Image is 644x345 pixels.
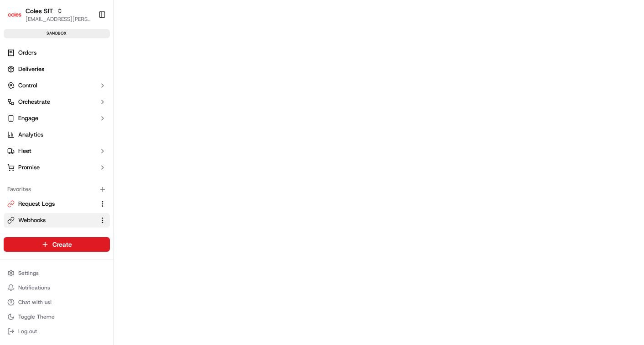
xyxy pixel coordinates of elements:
[18,216,46,224] span: Webhooks
[18,200,55,208] span: Request Logs
[4,62,110,76] a: Deliveries
[7,7,22,22] img: Coles SIT
[52,240,72,249] span: Create
[18,81,37,90] span: Control
[26,15,91,23] button: [EMAIL_ADDRESS][PERSON_NAME][PERSON_NAME][DOMAIN_NAME]
[18,284,50,291] span: Notifications
[4,78,110,93] button: Control
[4,95,110,109] button: Orchestrate
[4,237,110,252] button: Create
[18,163,40,172] span: Promise
[4,111,110,126] button: Engage
[4,281,110,294] button: Notifications
[4,267,110,279] button: Settings
[26,6,53,15] button: Coles SIT
[18,147,31,155] span: Fleet
[4,144,110,158] button: Fleet
[4,182,110,197] div: Favorites
[4,310,110,323] button: Toggle Theme
[4,46,110,60] a: Orders
[4,160,110,175] button: Promise
[18,313,55,320] span: Toggle Theme
[4,29,110,38] div: sandbox
[4,325,110,338] button: Log out
[18,131,43,139] span: Analytics
[18,328,37,335] span: Log out
[18,269,39,277] span: Settings
[4,296,110,309] button: Chat with us!
[4,197,110,211] button: Request Logs
[18,299,52,306] span: Chat with us!
[4,213,110,228] button: Webhooks
[18,114,38,122] span: Engage
[7,216,95,224] a: Webhooks
[18,49,36,57] span: Orders
[18,65,44,73] span: Deliveries
[7,200,95,208] a: Request Logs
[18,98,50,106] span: Orchestrate
[4,4,94,25] button: Coles SITColes SIT[EMAIL_ADDRESS][PERSON_NAME][PERSON_NAME][DOMAIN_NAME]
[4,127,110,142] a: Analytics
